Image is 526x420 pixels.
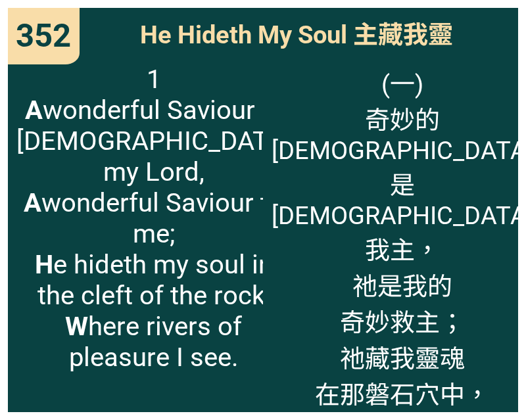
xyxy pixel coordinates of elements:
[65,311,88,342] b: W
[16,17,71,55] span: 352
[16,64,291,373] span: 1 wonderful Saviour is [DEMOGRAPHIC_DATA] my Lord, wonderful Saviour to me; e hideth my soul in t...
[24,187,41,218] b: A
[35,249,53,280] b: H
[25,95,43,126] b: A
[140,14,453,51] span: He Hideth My Soul 主藏我靈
